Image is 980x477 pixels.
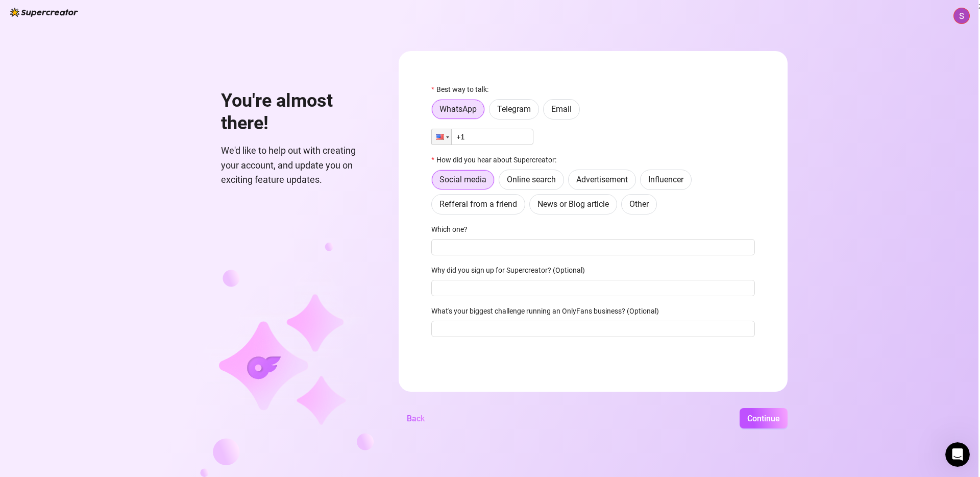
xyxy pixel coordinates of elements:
[431,129,533,145] input: 1 (702) 123-4567
[431,321,755,337] input: What's your biggest challenge running an OnlyFans business? (Optional)
[407,414,425,423] span: Back
[431,305,666,317] label: What's your biggest challenge running an OnlyFans business? (Optional)
[439,104,477,114] span: WhatsApp
[221,90,374,134] h1: You're almost there!
[431,224,474,235] label: Which one?
[431,154,562,165] label: How did you hear about Supercreator:
[431,280,755,296] input: Why did you sign up for Supercreator? (Optional)
[576,175,628,184] span: Advertisement
[497,104,531,114] span: Telegram
[747,414,780,423] span: Continue
[10,8,78,17] img: logo
[954,8,969,23] img: ACg8ocJ2lyvyIJGGZ1mDgBYIOz7QEKLEeQP9evt6ZU8od_kaw5AY2A=s96-c
[740,408,788,428] button: Continue
[439,175,486,184] span: Social media
[629,199,649,209] span: Other
[648,175,683,184] span: Influencer
[537,199,609,209] span: News or Blog article
[431,265,592,276] label: Why did you sign up for Supercreator? (Optional)
[431,84,495,95] label: Best way to talk:
[439,199,517,209] span: Refferal from a friend
[507,175,556,184] span: Online search
[399,408,433,428] button: Back
[431,239,755,255] input: Which one?
[551,104,572,114] span: Email
[221,144,374,187] span: We'd like to help out with creating your account, and update you on exciting feature updates.
[945,442,970,467] iframe: Intercom live chat
[432,129,451,145] div: United States: + 1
